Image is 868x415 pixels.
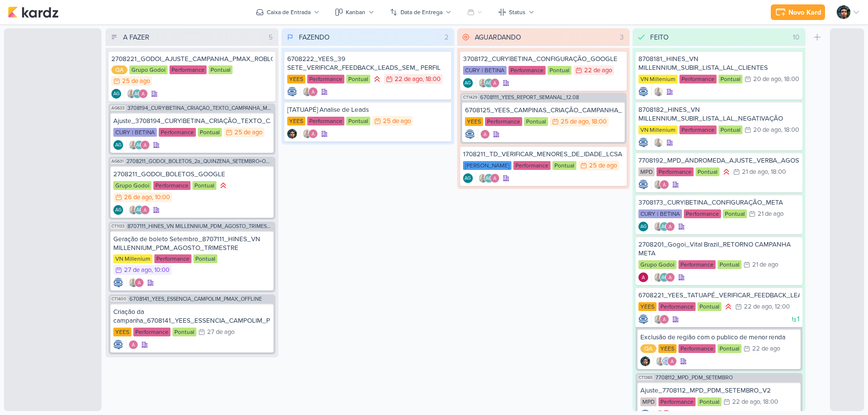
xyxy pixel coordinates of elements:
[651,314,669,324] div: Colaboradores: Iara Santos, Alessandra Gomes
[234,129,262,136] div: 25 de ago
[616,32,628,42] div: 3
[658,302,696,311] div: Performance
[307,117,344,125] div: Performance
[346,117,370,125] div: Pontual
[781,127,799,133] div: , 18:00
[113,205,123,215] div: Criador(a): Aline Gimenez Graciano
[476,173,500,183] div: Colaboradores: Iara Santos, Aline Gimenez Graciano, Alessandra Gomes
[308,87,318,97] img: Alessandra Gomes
[752,262,778,268] div: 21 de ago
[192,181,216,190] div: Pontual
[127,159,274,164] span: 2708211_GODOI_BOLETOS_2a_QUINZENA_SETEMBRO+OUTUBRO
[128,340,138,350] img: Alessandra Gomes
[486,81,492,86] p: AG
[113,140,123,150] div: Criador(a): Aline Gimenez Graciano
[463,78,473,88] div: Aline Gimenez Graciano
[124,89,148,99] div: Colaboradores: Iara Santos, Aline Gimenez Graciano, Alessandra Gomes
[658,344,677,353] div: YEES
[638,138,648,147] div: Criador(a): Caroline Traven De Andrade
[640,344,656,353] div: QA
[111,65,127,74] div: QA
[113,117,271,125] div: Ajuste_3708194_CURY|BETINA_CRIAÇÃO_TEXTO_CAMPANHA_META_V3
[771,4,825,20] button: Novo Kard
[113,140,123,150] div: Aline Gimenez Graciano
[423,76,441,83] div: , 18:00
[768,169,786,175] div: , 18:00
[653,356,677,366] div: Colaboradores: Iara Santos, Caroline Traven De Andrade, Alessandra Gomes
[287,129,297,139] div: Criador(a): Nelito Junior
[480,129,490,139] img: Alessandra Gomes
[113,328,131,336] div: YEES
[140,140,150,150] img: Alessandra Gomes
[490,173,500,183] img: Alessandra Gomes
[372,74,382,84] div: Prioridade Alta
[302,129,312,139] img: Iara Santos
[484,173,494,183] div: Aline Gimenez Graciano
[721,167,731,177] div: Prioridade Alta
[654,87,663,97] img: Iara Santos
[300,129,318,139] div: Colaboradores: Iara Santos, Alessandra Gomes
[140,205,150,215] img: Alessandra Gomes
[113,340,123,350] div: Criador(a): Caroline Traven De Andrade
[684,209,721,218] div: Performance
[640,356,650,366] img: Nelito Junior
[638,314,648,324] div: Criador(a): Caroline Traven De Andrade
[789,32,804,42] div: 10
[128,205,138,215] img: Iara Santos
[718,344,741,353] div: Pontual
[638,138,648,147] img: Caroline Traven De Andrade
[462,95,478,100] span: CT1429
[638,180,648,189] img: Caroline Traven De Andrade
[651,222,675,231] div: Colaboradores: Iara Santos, Aline Gimenez Graciano, Alessandra Gomes
[110,159,125,164] span: AG631
[122,78,150,84] div: 25 de ago
[638,272,648,282] img: Alessandra Gomes
[478,173,488,183] img: Iara Santos
[654,222,663,231] img: Iara Santos
[638,272,648,282] div: Criador(a): Alessandra Gomes
[723,209,747,218] div: Pontual
[638,167,655,176] div: MPD
[287,87,297,97] div: Criador(a): Caroline Traven De Andrade
[640,225,647,229] p: AG
[111,89,121,99] div: Criador(a): Aline Gimenez Graciano
[485,117,522,126] div: Performance
[732,399,760,405] div: 22 de ago
[136,208,143,213] p: AG
[134,278,144,288] img: Alessandra Gomes
[154,254,191,263] div: Performance
[463,150,624,159] div: 1708211_TD_VERIFICAR_MENORES_DE_IDADE_LCSA
[463,173,473,183] div: Criador(a): Aline Gimenez Graciano
[383,118,411,124] div: 25 de ago
[465,129,475,139] div: Criador(a): Caroline Traven De Andrade
[678,260,716,269] div: Performance
[124,267,151,273] div: 27 de ago
[207,329,234,335] div: 27 de ago
[772,304,790,310] div: , 12:00
[113,308,271,325] div: Criação da campanha_6708141_YEES_ESSENCIA_CAMPOLIM_PMAX_OFFLINE
[638,55,800,72] div: 8708181_HINES_VN MILLENNIUM_SUBIR_LISTA_LAL_CLIENTES
[172,328,196,336] div: Pontual
[742,169,768,175] div: 21 de ago
[679,75,717,83] div: Performance
[659,272,669,282] div: Aline Gimenez Graciano
[484,78,494,88] div: Aline Gimenez Graciano
[138,89,148,99] img: Alessandra Gomes
[698,302,721,311] div: Pontual
[113,128,157,137] div: CURY | BETINA
[308,129,318,139] img: Alessandra Gomes
[127,89,136,99] img: Iara Santos
[111,89,121,99] div: Aline Gimenez Graciano
[198,128,222,137] div: Pontual
[134,140,144,150] div: Aline Gimenez Graciano
[659,180,669,189] img: Alessandra Gomes
[679,125,717,134] div: Performance
[667,356,677,366] img: Alessandra Gomes
[665,272,675,282] img: Alessandra Gomes
[698,397,721,406] div: Pontual
[654,138,663,147] img: Iara Santos
[513,161,550,170] div: Performance
[661,275,668,280] p: AG
[640,386,798,395] div: Ajuste_7708112_MPD_PDM_SETEMBRO_V2
[465,129,475,139] img: Caroline Traven De Andrade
